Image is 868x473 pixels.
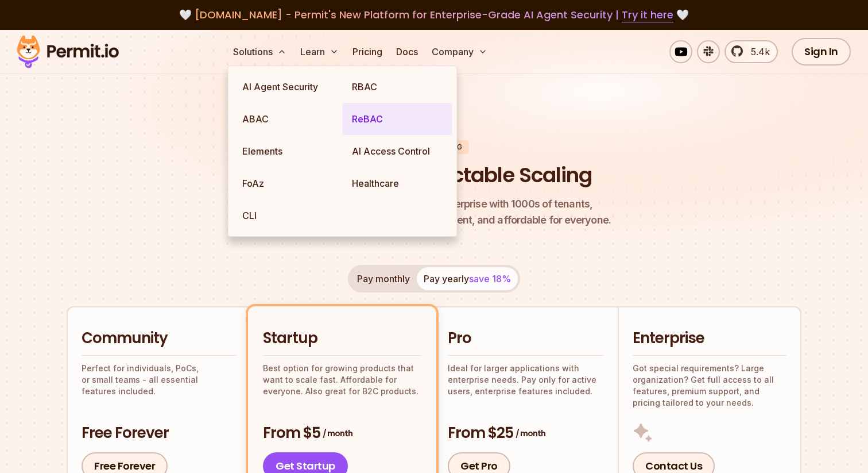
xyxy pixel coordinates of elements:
a: RBAC [343,71,452,103]
p: Got special requirements? Large organization? Get full access to all features, premium support, a... [633,363,786,409]
p: Ideal for larger applications with enterprise needs. Pay only for active users, enterprise featur... [448,363,604,397]
a: AI Access Control [343,135,452,167]
span: / month [516,428,545,439]
a: Sign In [792,38,851,66]
h2: Startup [263,328,421,349]
h3: From $5 [263,423,421,444]
h3: Free Forever [82,423,237,444]
img: Permit logo [11,32,124,71]
a: Elements [233,135,343,167]
button: Learn [296,40,343,63]
button: Company [427,40,492,63]
h2: Enterprise [633,328,786,349]
h3: From $25 [448,423,604,444]
button: Pay monthly [350,267,417,290]
a: Pricing [348,40,387,63]
a: 5.4k [724,40,778,63]
h2: Community [82,328,237,349]
a: ABAC [233,103,343,135]
a: Try it here [622,7,673,22]
a: FoAz [233,167,343,199]
a: AI Agent Security [233,71,343,103]
span: [DOMAIN_NAME] - Permit's New Platform for Enterprise-Grade AI Agent Security | [195,7,673,22]
a: ReBAC [343,103,452,135]
a: Docs [392,40,423,63]
span: / month [323,428,352,439]
p: Best option for growing products that want to scale fast. Affordable for everyone. Also great for... [263,363,421,397]
a: Healthcare [343,167,452,199]
h2: Pro [448,328,604,349]
p: Perfect for individuals, PoCs, or small teams - all essential features included. [82,363,237,397]
a: CLI [233,199,343,232]
div: 🤍 🤍 [28,7,840,23]
button: Solutions [228,40,291,63]
span: 5.4k [744,45,770,59]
